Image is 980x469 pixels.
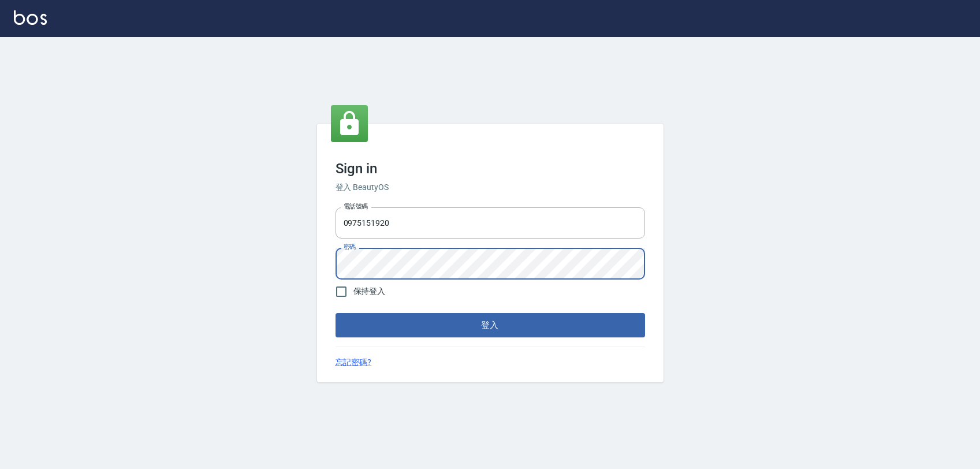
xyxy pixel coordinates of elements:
[336,356,372,368] a: 忘記密碼?
[344,202,368,211] label: 電話號碼
[336,161,645,177] h3: Sign in
[344,243,356,251] label: 密碼
[353,285,386,297] span: 保持登入
[336,181,645,193] h6: 登入 BeautyOS
[14,10,47,25] img: Logo
[336,313,645,337] button: 登入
